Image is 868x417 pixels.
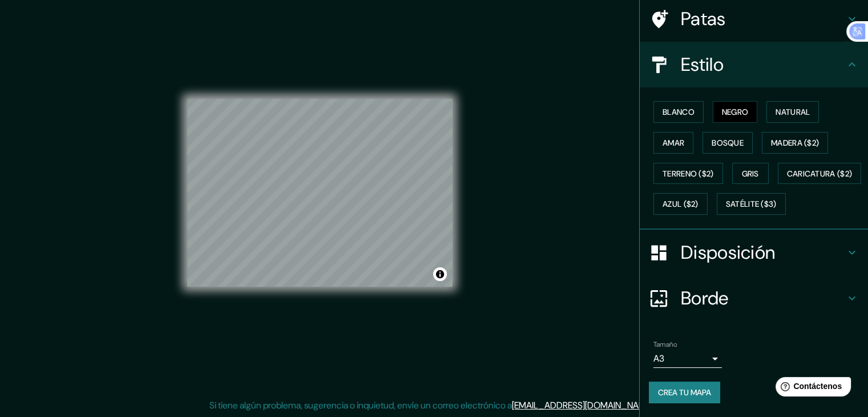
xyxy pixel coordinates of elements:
font: Azul ($2) [663,199,699,210]
button: Crea tu mapa [649,382,720,403]
font: Si tiene algún problema, sugerencia o inquietud, envíe un correo electrónico a [209,399,512,411]
button: Gris [732,163,769,185]
font: Natural [776,107,810,117]
button: Activar o desactivar atribución [433,267,447,281]
font: Patas [681,7,726,31]
button: Bosque [703,132,753,154]
font: Madera ($2) [771,138,819,148]
div: Disposición [640,230,868,275]
font: Amar [663,138,684,148]
button: Azul ($2) [653,193,708,215]
font: Bosque [712,138,744,148]
div: Estilo [640,42,868,87]
font: Estilo [681,53,724,77]
font: Gris [742,169,759,179]
font: Negro [722,107,749,117]
button: Blanco [653,101,704,123]
font: Satélite ($3) [726,199,777,210]
canvas: Mapa [187,99,453,287]
button: Natural [766,101,819,123]
button: Negro [713,101,758,123]
button: Terreno ($2) [653,163,723,185]
font: Tamaño [653,340,677,349]
font: Caricatura ($2) [787,169,853,179]
font: Blanco [663,107,695,117]
font: Borde [681,286,729,310]
div: A3 [653,350,722,368]
font: A3 [653,352,664,364]
font: Terreno ($2) [663,169,714,179]
div: Borde [640,275,868,321]
a: [EMAIL_ADDRESS][DOMAIN_NAME] [512,399,653,411]
button: Caricatura ($2) [778,163,862,185]
button: Satélite ($3) [717,193,786,215]
font: Disposición [681,240,775,264]
button: Madera ($2) [762,132,828,154]
iframe: Lanzador de widgets de ayuda [766,372,855,404]
button: Amar [653,132,693,154]
font: Crea tu mapa [658,387,711,398]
